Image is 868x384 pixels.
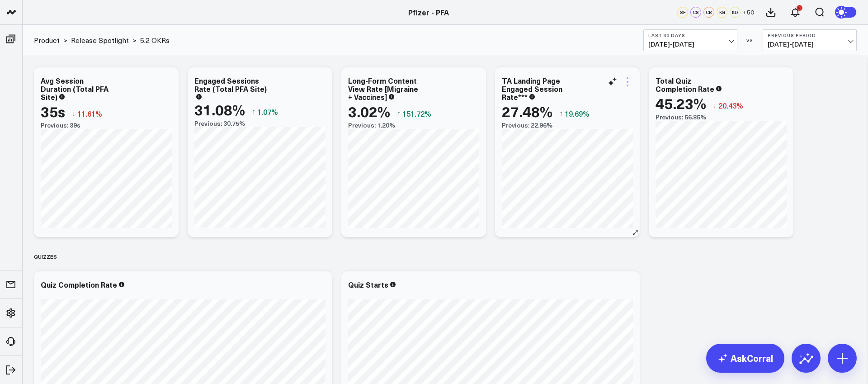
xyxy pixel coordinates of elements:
[768,33,852,38] b: Previous Period
[41,280,117,289] div: Quiz Completion Rate
[648,41,732,48] span: [DATE] - [DATE]
[194,101,245,118] div: 31.08%
[763,29,857,51] button: Previous Period[DATE]-[DATE]
[742,38,758,43] div: VS
[718,100,743,110] span: 20.43%
[502,103,552,119] div: 27.48%
[677,7,688,18] div: SF
[656,95,706,111] div: 45.23%
[565,109,590,119] span: 19.69%
[71,35,129,45] a: Release Spotlight
[690,7,701,18] div: CS
[348,103,390,119] div: 3.02%
[402,109,431,119] span: 151.72%
[34,35,60,45] a: Product
[348,122,479,129] div: Previous: 1.20%
[502,122,633,129] div: Previous: 22.96%
[717,7,727,18] div: KG
[743,9,754,15] span: + 50
[194,76,267,94] div: Engaged Sessions Rate (Total PFA Site)
[703,7,714,18] div: CB
[348,76,418,102] div: Long-Form Content View Rate [Migraine + Vaccines]
[706,344,784,373] a: AskCorral
[743,7,754,18] button: +50
[768,41,852,48] span: [DATE] - [DATE]
[34,246,57,267] div: Quizzes
[502,76,562,102] div: TA Landing Page Engaged Session Rate***
[559,108,563,119] span: ↑
[397,108,401,119] span: ↑
[41,76,108,102] div: Avg Session Duration (Total PFA Site)
[348,280,388,289] div: Quiz Starts
[71,35,137,45] div: >
[730,7,741,18] div: KD
[408,7,449,17] a: Pfizer - PFA
[41,103,65,119] div: 35s
[252,106,255,118] span: ↑
[648,33,732,38] b: Last 30 Days
[72,108,75,119] span: ↓
[797,5,802,11] div: 3
[257,107,278,117] span: 1.07%
[656,76,714,94] div: Total Quiz Completion Rate
[656,114,787,121] div: Previous: 56.85%
[643,29,737,51] button: Last 30 Days[DATE]-[DATE]
[34,35,67,45] div: >
[194,120,325,127] div: Previous: 30.75%
[140,35,170,45] a: 5.2 OKRs
[713,100,717,111] span: ↓
[77,109,102,119] span: 11.61%
[41,122,172,129] div: Previous: 39s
